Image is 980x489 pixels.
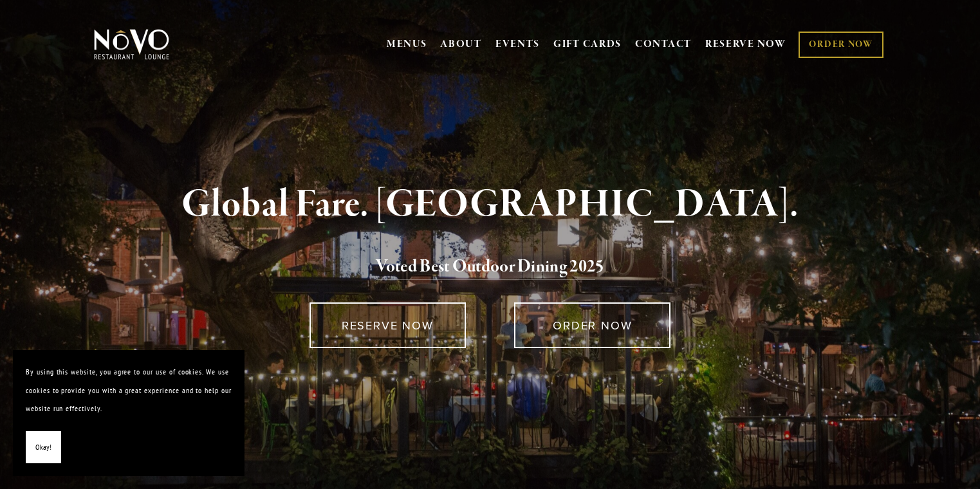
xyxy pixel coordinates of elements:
img: Novo Restaurant &amp; Lounge [91,28,172,60]
section: Cookie banner [13,350,245,476]
a: ABOUT [440,38,482,51]
strong: Global Fare. [GEOGRAPHIC_DATA]. [181,180,799,229]
a: GIFT CARDS [553,32,622,57]
span: Okay! [35,438,51,457]
a: MENUS [387,38,427,51]
button: Okay! [26,431,61,464]
a: EVENTS [495,38,540,51]
h2: 5 [115,254,865,281]
a: Voted Best Outdoor Dining 202 [376,255,595,280]
a: RESERVE NOW [705,32,786,57]
a: ORDER NOW [514,302,670,348]
a: ORDER NOW [799,32,883,58]
a: CONTACT [635,32,692,57]
a: RESERVE NOW [310,302,466,348]
p: By using this website, you agree to our use of cookies. We use cookies to provide you with a grea... [26,363,232,418]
